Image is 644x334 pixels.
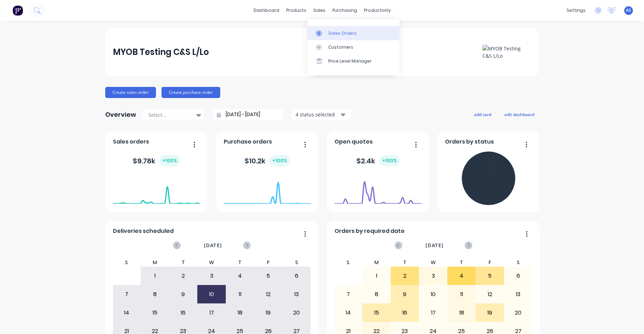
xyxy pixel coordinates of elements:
div: 3 [198,267,225,285]
div: 7 [113,286,141,303]
span: Sales orders [113,138,149,146]
div: Customers [328,44,353,50]
div: + 100 % [159,155,180,166]
div: + 100 % [270,155,290,166]
div: Price Level Manager [328,58,372,64]
div: 8 [141,286,169,303]
span: Open quotes [335,138,373,146]
div: W [419,258,447,267]
button: add card [470,110,496,119]
div: $ 2.4k [356,155,400,166]
div: 18 [448,304,476,321]
div: 14 [113,304,141,321]
span: [DATE] [426,242,444,249]
div: 6 [504,267,532,285]
div: 4 [226,267,254,285]
div: S [282,258,311,267]
div: S [504,258,532,267]
div: T [447,258,476,267]
div: 10 [419,286,447,303]
div: F [254,258,282,267]
a: Customers [307,40,399,54]
div: S [113,258,141,267]
div: 15 [363,304,390,321]
div: 18 [226,304,254,321]
div: 5 [476,267,504,285]
div: purchasing [329,5,361,16]
div: 2 [391,267,419,285]
div: 5 [254,267,282,285]
div: 1 [363,267,390,285]
a: Price Level Manager [307,54,399,68]
div: 13 [504,286,532,303]
div: 16 [170,304,197,321]
div: M [141,258,169,267]
div: 19 [476,304,504,321]
div: MYOB Testing C&S L/Lo [113,45,209,59]
div: 10 [198,286,225,303]
div: Sales Orders [328,30,357,36]
div: T [391,258,419,267]
div: $ 9.78k [133,155,180,166]
div: W [197,258,226,267]
button: Create sales order [105,87,156,98]
button: Create purchase order [162,87,220,98]
span: AS [626,7,631,14]
div: 9 [391,286,419,303]
span: Orders by status [445,138,494,146]
div: 4 status selected [296,111,339,118]
div: productivity [361,5,394,16]
a: dashboard [250,5,283,16]
div: 8 [363,286,390,303]
span: [DATE] [204,242,222,249]
div: 17 [198,304,225,321]
div: 12 [476,286,504,303]
div: S [334,258,363,267]
div: 6 [283,267,311,285]
span: Purchase orders [224,138,272,146]
div: 12 [254,286,282,303]
div: 3 [419,267,447,285]
div: 7 [335,286,362,303]
div: 17 [419,304,447,321]
button: edit dashboard [500,110,539,119]
div: F [476,258,504,267]
div: 1 [141,267,169,285]
div: 20 [283,304,311,321]
img: Factory [13,5,23,16]
span: Orders by required date [335,227,405,235]
div: 2 [170,267,197,285]
button: 4 status selected [292,109,351,120]
div: 14 [335,304,362,321]
div: 19 [254,304,282,321]
div: T [169,258,198,267]
div: settings [563,5,589,16]
div: products [283,5,310,16]
div: 15 [141,304,169,321]
div: 20 [504,304,532,321]
div: $ 10.2k [245,155,290,166]
div: + 100 % [379,155,400,166]
div: 9 [170,286,197,303]
img: MYOB Testing C&S L/Lo [482,45,531,59]
div: 16 [391,304,419,321]
div: 11 [448,286,476,303]
a: Sales Orders [307,26,399,40]
div: sales [310,5,329,16]
div: 4 [448,267,476,285]
div: 11 [226,286,254,303]
div: Overview [105,108,136,122]
div: M [362,258,391,267]
div: 13 [283,286,311,303]
div: T [226,258,254,267]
